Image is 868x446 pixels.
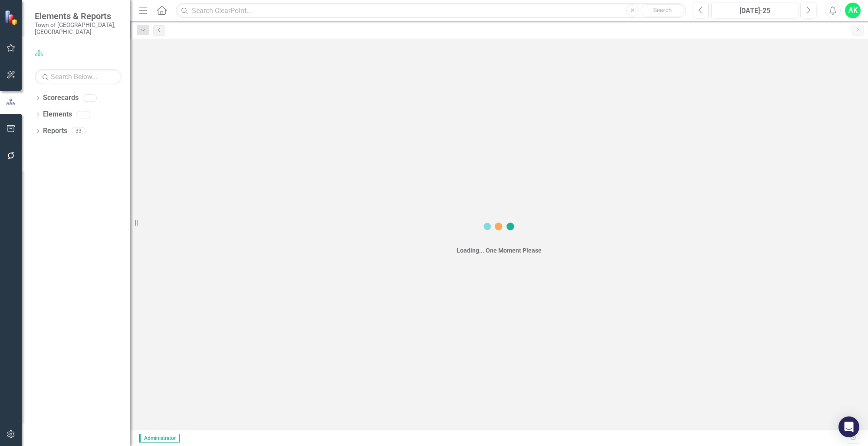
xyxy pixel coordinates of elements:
[838,416,859,437] div: Open Intercom Messenger
[72,127,85,135] div: 33
[711,3,798,18] button: [DATE]-25
[35,11,122,21] span: Elements & Reports
[176,3,686,18] input: Search ClearPoint...
[43,126,67,136] a: Reports
[43,110,72,120] a: Elements
[714,6,795,16] div: [DATE]-25
[35,21,122,36] small: Town of [GEOGRAPHIC_DATA], [GEOGRAPHIC_DATA]
[43,93,79,103] a: Scorecards
[35,69,122,84] input: Search Below...
[845,3,861,18] button: AK
[457,246,542,255] div: Loading... One Moment Please
[653,7,672,13] span: Search
[139,434,180,443] span: Administrator
[4,10,20,25] img: ClearPoint Strategy
[641,4,684,17] button: Search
